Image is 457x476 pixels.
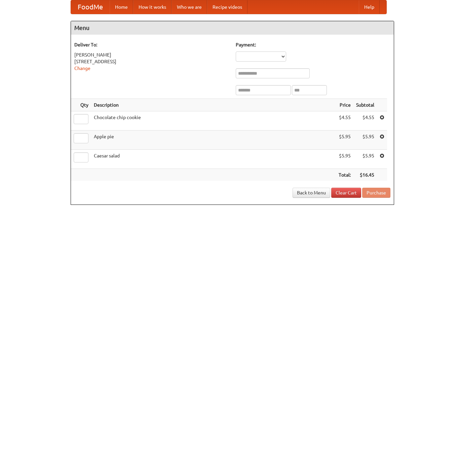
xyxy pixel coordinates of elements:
[353,111,377,131] td: $4.55
[74,66,90,71] a: Change
[336,169,353,181] th: Total:
[91,150,336,169] td: Caesar salad
[91,99,336,111] th: Description
[74,41,229,48] h5: Deliver To:
[71,21,394,35] h4: Menu
[74,58,229,65] div: [STREET_ADDRESS]
[236,41,390,48] h5: Payment:
[71,99,91,111] th: Qty
[91,131,336,150] td: Apple pie
[331,188,361,198] a: Clear Cart
[353,131,377,150] td: $5.95
[172,0,207,14] a: Who we are
[207,0,247,14] a: Recipe videos
[353,150,377,169] td: $5.95
[133,0,172,14] a: How it works
[71,0,110,14] a: FoodMe
[336,131,353,150] td: $5.95
[336,111,353,131] td: $4.55
[362,188,390,198] button: Purchase
[293,188,330,198] a: Back to Menu
[91,111,336,131] td: Chocolate chip cookie
[336,99,353,111] th: Price
[110,0,133,14] a: Home
[353,169,377,181] th: $16.45
[359,0,380,14] a: Help
[353,99,377,111] th: Subtotal
[336,150,353,169] td: $5.95
[74,51,229,58] div: [PERSON_NAME]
